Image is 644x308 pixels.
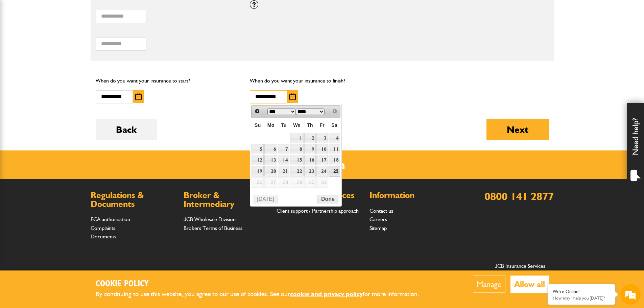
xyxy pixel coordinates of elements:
[484,190,554,203] a: 0800 141 2877
[278,166,289,176] a: 21
[316,144,328,155] a: 10
[304,166,316,176] a: 23
[329,166,340,176] a: 25
[91,191,177,208] h2: Regulations & Documents
[96,279,430,289] h2: Cookie Policy
[184,225,242,231] a: Brokers Terms of Business
[96,289,430,300] p: By continuing to use this website, you agree to our use of cookies. See our for more information.
[329,133,340,143] a: 4
[316,166,328,176] a: 24
[9,82,123,97] input: Enter your email address
[369,216,387,222] a: Careers
[252,166,263,176] a: 19
[92,208,123,217] em: Start Chat
[329,155,340,165] a: 18
[267,122,275,128] span: Monday
[255,109,260,114] span: Prev
[553,289,610,294] div: We're Online!
[184,216,236,222] a: JCB Wholesale Division
[486,119,549,140] button: Next
[473,276,505,293] button: Manage
[277,208,359,214] a: Client support / Partnership approach
[91,225,115,231] a: Complaints
[369,208,393,214] a: Contact us
[9,102,123,117] input: Enter your phone number
[304,155,316,165] a: 16
[290,133,303,143] a: 1
[254,195,278,204] button: [DATE]
[264,155,278,165] a: 13
[111,3,127,20] div: Minimize live chat window
[135,93,142,100] img: Choose date
[553,295,610,301] p: How may I help you today?
[290,290,363,298] a: cookie and privacy policy
[264,166,278,176] a: 20
[96,76,240,85] p: When do you want your insurance to start?
[317,195,338,204] button: Done
[290,144,303,155] a: 8
[184,191,270,208] h2: Broker & Intermediary
[96,119,157,140] button: Back
[289,93,296,100] img: Choose date
[264,144,278,155] a: 6
[35,38,114,47] div: Chat with us now
[331,122,337,128] span: Saturday
[281,122,287,128] span: Tuesday
[255,122,261,128] span: Sunday
[11,38,28,47] img: d_20077148190_company_1631870298795_20077148190
[329,144,340,155] a: 11
[369,191,456,200] h2: Information
[9,63,123,77] input: Enter your last name
[278,155,289,165] a: 14
[250,76,394,85] p: When do you want your insurance to finish?
[304,144,316,155] a: 9
[293,122,300,128] span: Wednesday
[320,122,325,128] span: Friday
[510,276,549,293] button: Allow all
[9,122,123,203] textarea: Type your message and hit 'Enter'
[290,155,303,165] a: 15
[252,155,263,165] a: 12
[304,133,316,143] a: 2
[316,133,328,143] a: 3
[278,144,289,155] a: 7
[627,103,644,187] div: Need help?
[91,233,116,240] a: Documents
[290,166,303,176] a: 22
[252,144,263,155] a: 5
[307,122,313,128] span: Thursday
[369,225,387,231] a: Sitemap
[316,155,328,165] a: 17
[252,106,262,116] a: Prev
[91,216,130,222] a: FCA authorisation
